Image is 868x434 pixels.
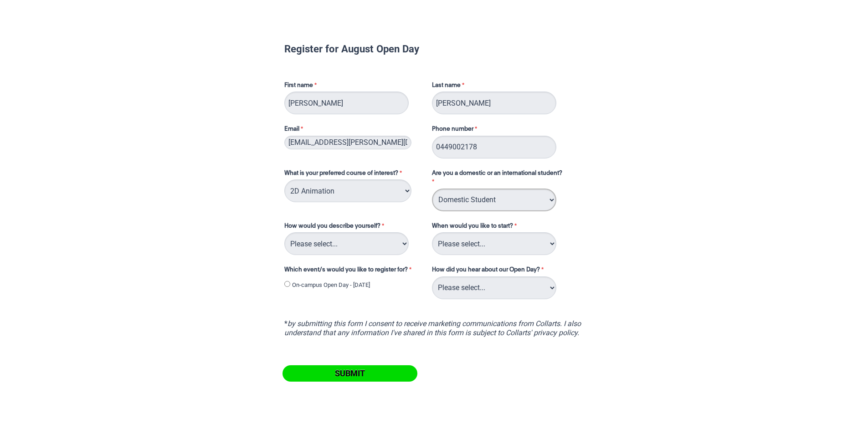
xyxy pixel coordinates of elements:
select: How did you hear about our Open Day? [432,276,556,299]
label: On-campus Open Day - [DATE] [292,281,370,290]
label: Phone number [432,125,479,136]
label: First name [284,81,423,92]
select: When would you like to start? [432,232,556,255]
select: How would you describe yourself? [284,232,409,255]
input: Email [284,136,411,149]
h1: Register for August Open Day [284,44,584,53]
input: First name [284,92,409,114]
select: What is your preferred course of interest? [284,179,411,202]
input: Submit [282,365,417,382]
span: Are you a domestic or an international student? [432,170,562,176]
select: Are you a domestic or an international student? [432,189,556,211]
label: Which event/s would you like to register for? [284,266,423,276]
input: Last name [432,92,556,114]
input: Phone number [432,136,556,158]
label: Email [284,125,423,136]
label: How did you hear about our Open Day? [432,266,546,276]
i: by submitting this form I consent to receive marketing communications from Collarts. I also under... [284,319,581,337]
label: Last name [432,81,467,92]
label: When would you like to start? [432,222,577,233]
label: How would you describe yourself? [284,222,423,233]
label: What is your preferred course of interest? [284,169,423,180]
